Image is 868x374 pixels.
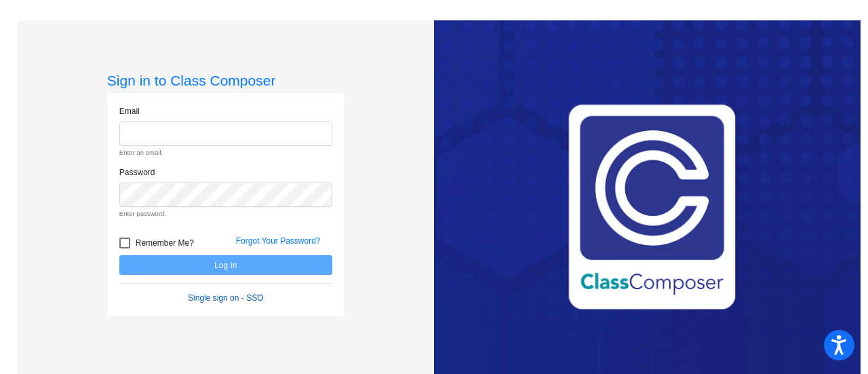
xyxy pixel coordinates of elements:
[119,148,332,157] small: Enter an email.
[119,255,332,275] button: Log In
[119,105,140,117] label: Email
[188,293,263,303] a: Single sign on - SSO
[119,166,155,179] label: Password
[136,235,194,251] span: Remember Me?
[236,236,321,246] a: Forgot Your Password?
[107,72,344,89] h3: Sign in to Class Composer
[119,209,332,219] small: Enter password.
